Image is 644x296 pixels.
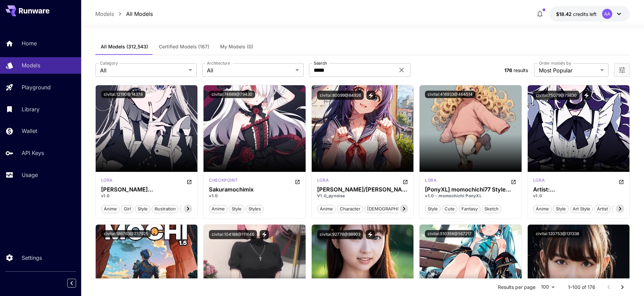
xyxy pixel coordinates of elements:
[539,60,571,66] label: Order models by
[365,206,419,212] span: [DEMOGRAPHIC_DATA]
[533,186,624,193] h3: Artist: [PERSON_NAME]/Mochikei/[PERSON_NAME]
[100,66,186,74] span: All
[533,177,545,185] div: SD 1.5
[612,206,626,212] span: girls
[533,204,552,213] button: anime
[187,177,192,185] button: Open in CivitAI
[246,204,264,213] button: styles
[295,177,300,185] button: Open in CivitAI
[442,204,457,213] button: cute
[209,186,300,193] h3: Sakuramochimix
[126,10,153,18] a: All Models
[618,66,626,74] button: Open more filters
[22,149,44,157] p: API Keys
[101,91,145,98] button: civitai:12190@14378
[314,60,327,66] label: Search
[533,230,582,237] button: civitai:120753@131338
[95,10,114,18] a: Models
[317,91,364,100] button: civitai:80099@84926
[22,254,42,262] p: Settings
[533,193,624,199] p: v1.0
[121,206,133,212] span: girl
[317,186,408,193] div: Anna Mochizuki/望月杏奈 | MILLION LIVE!/ミリオンライブ/ミリシタ
[209,177,238,185] div: SD 1.5
[616,280,629,294] button: Go to next page
[425,204,440,213] button: style
[504,67,512,73] span: 176
[514,67,528,73] span: results
[511,177,516,185] button: Open in CivitAI
[317,193,408,199] p: V1.0_pynoise
[209,91,255,98] button: civitai:74689@79430
[22,61,40,69] p: Models
[152,204,178,213] button: illustration
[101,186,192,193] h3: [PERSON_NAME] ([PERSON_NAME]) Art Style [PERSON_NAME]
[101,230,151,237] button: civitai:186763@237925
[553,206,568,212] span: style
[209,193,300,199] p: v1.0
[425,177,436,183] p: lora
[425,177,436,185] div: Pony
[317,204,336,213] button: anime
[101,44,148,50] span: All Models (312,543)
[101,177,113,185] div: SD 1.5
[337,206,363,212] span: character
[317,230,363,239] button: civitai:92776@98903
[22,39,37,47] p: Home
[22,83,51,91] p: Playground
[366,91,376,100] button: View trigger words
[67,279,76,288] button: Collapse sidebar
[482,206,501,212] span: sketch
[121,204,134,213] button: girl
[482,204,501,213] button: sketch
[556,10,597,18] div: $18.41953
[612,204,627,213] button: girls
[549,6,630,22] button: $18.41953AA
[403,177,408,185] button: Open in CivitAI
[22,105,40,113] p: Library
[364,204,419,213] button: [DEMOGRAPHIC_DATA]
[568,284,595,291] p: 1–100 of 176
[101,204,120,213] button: anime
[539,66,598,74] span: Most Popular
[317,186,408,193] h3: [PERSON_NAME]/[PERSON_NAME] | MILLION LIVE!/ミリオンライブ/ミリシタ
[425,186,516,193] div: [PonyXL] momochichi77 Style LoRA
[570,204,593,213] button: art style
[229,204,244,213] button: style
[207,66,293,74] span: All
[260,230,269,239] button: View trigger words
[95,10,153,18] nav: breadcrumb
[425,91,475,98] button: civitai:416933@464514
[553,204,569,213] button: style
[135,206,150,212] span: style
[317,177,329,183] p: lora
[498,284,535,291] p: Results per page
[595,206,610,212] span: artist
[425,230,474,237] button: civitai:510356@567217
[317,177,329,185] div: SD 1.5
[459,206,480,212] span: fantasy
[209,206,227,212] span: anime
[100,60,118,66] label: Category
[101,177,113,183] p: lora
[180,206,201,212] span: artstyle
[135,204,150,213] button: style
[425,193,516,199] p: v1.0 - momochichi PonyXL
[533,186,624,193] div: Artist: 望月けい/Mochikei/Mochizuki Kei
[533,91,579,100] button: civitai:75079@79830
[602,9,612,19] div: AA
[22,171,38,179] p: Usage
[594,204,611,213] button: artist
[207,60,230,66] label: Architecture
[570,206,593,212] span: art style
[180,204,201,213] button: artstyle
[101,186,192,193] div: Mochizuki Kei (望月けい) Art Style LoRA
[619,177,624,185] button: Open in CivitAI
[22,127,37,135] p: Wallet
[582,91,591,100] button: View trigger words
[209,177,238,183] p: checkpoint
[159,44,209,50] span: Certified Models (167)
